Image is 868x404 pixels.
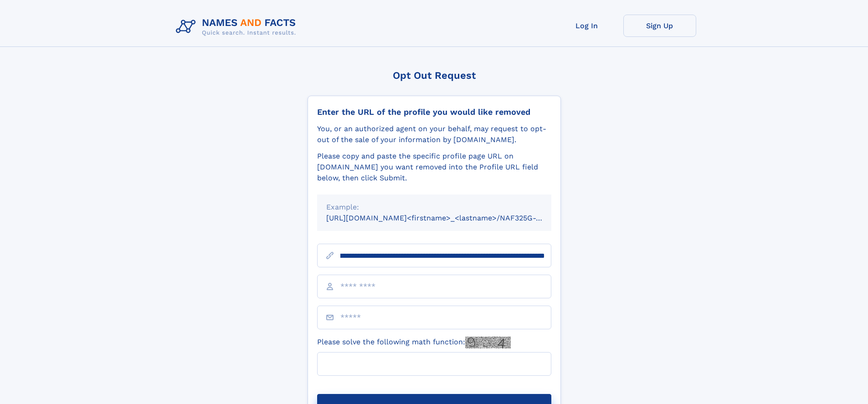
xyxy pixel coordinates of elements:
[550,15,623,37] a: Log In
[308,70,561,81] div: Opt Out Request
[317,123,551,145] div: You, or an authorized agent on your behalf, may request to opt-out of the sale of your informatio...
[317,337,511,348] label: Please solve the following math function:
[326,202,542,213] div: Example:
[326,214,569,222] small: [URL][DOMAIN_NAME]<firstname>_<lastname>/NAF325G-xxxxxxxx
[172,15,303,39] img: Logo Names and Facts
[623,15,696,37] a: Sign Up
[317,107,551,117] div: Enter the URL of the profile you would like removed
[317,151,551,184] div: Please copy and paste the specific profile page URL on [DOMAIN_NAME] you want removed into the Pr...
